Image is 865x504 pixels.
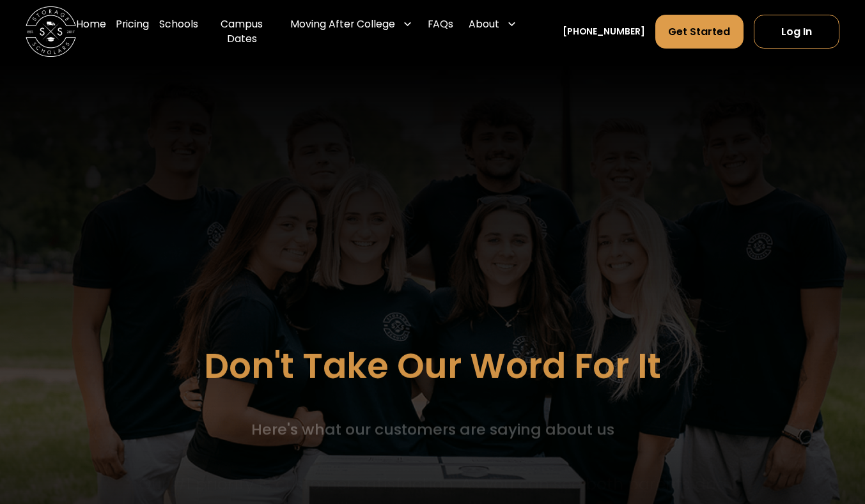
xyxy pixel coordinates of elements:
[655,15,744,49] a: Get Started
[428,6,453,57] a: FAQs
[208,6,275,57] a: Campus Dates
[469,17,499,32] div: About
[76,6,106,57] a: Home
[204,347,661,386] h1: Don't Take Our Word For It
[464,6,522,42] div: About
[290,17,395,32] div: Moving After College
[159,6,198,57] a: Schools
[563,25,645,38] a: [PHONE_NUMBER]
[26,6,76,57] img: Storage Scholars main logo
[251,418,614,441] p: Here's what our customers are saying about us
[116,6,149,57] a: Pricing
[26,6,76,57] a: home
[285,6,417,42] div: Moving After College
[754,15,839,49] a: Log In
